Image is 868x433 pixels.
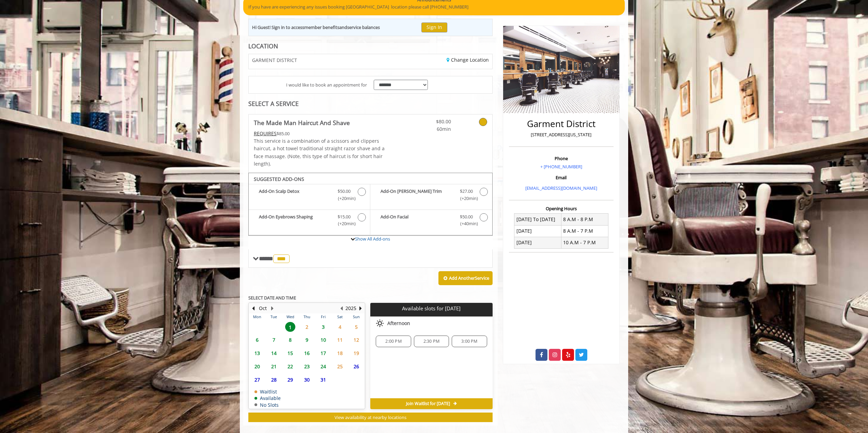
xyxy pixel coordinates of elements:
[421,22,447,32] button: Sign In
[348,346,365,360] td: Select day19
[348,313,365,320] th: Sun
[282,360,298,373] td: Select day22
[339,305,344,312] button: Previous Year
[269,348,279,358] span: 14
[318,361,328,371] span: 24
[315,360,331,373] td: Select day24
[265,346,282,360] td: Select day14
[282,313,298,320] th: Wed
[282,346,298,360] td: Select day15
[298,334,315,347] td: Select day9
[248,173,493,236] div: The Made Man Haircut And Shave Add-onS
[351,335,361,345] span: 12
[511,131,612,138] p: [STREET_ADDRESS][US_STATE]
[385,339,401,344] span: 2:00 PM
[460,213,473,220] span: $50.00
[561,237,608,248] td: 10 A.M - 7 P.M
[334,220,354,227] span: (+20min )
[315,334,331,347] td: Select day10
[348,320,365,334] td: Select day5
[254,130,277,137] span: This service needs some Advance to be paid before we block your appointment
[358,305,363,312] button: Next Year
[348,360,365,373] td: Select day26
[514,214,561,225] td: [DATE] To [DATE]
[269,375,279,385] span: 28
[315,313,331,320] th: Fri
[335,414,406,420] span: View availability at nearby locations
[315,320,331,334] td: Select day3
[302,361,312,371] span: 23
[411,125,451,133] span: 60min
[561,214,608,225] td: 8 A.M - 8 P.M
[351,322,361,332] span: 5
[456,195,476,202] span: (+20min )
[318,348,328,358] span: 17
[252,58,297,63] span: GARMENT DISTRICT
[249,346,265,360] td: Select day13
[452,336,487,347] div: 3:00 PM
[331,320,348,334] td: Select day4
[381,213,453,228] b: Add-On Facial
[460,188,473,195] span: $27.00
[269,335,279,345] span: 7
[302,322,312,332] span: 2
[374,188,489,204] label: Add-On Beard Trim
[318,322,328,332] span: 3
[334,195,354,202] span: (+20min )
[248,3,620,11] p: If you have are experiencing any issues booking [GEOGRAPHIC_DATA] location please call [PHONE_NUM...
[540,164,582,170] a: + [PHONE_NUMBER]
[335,335,345,345] span: 11
[254,118,350,127] b: The Made Man Haircut And Shave
[248,100,493,107] div: SELECT A SERVICE
[511,156,612,161] h3: Phone
[250,305,256,312] button: Previous Month
[265,373,282,386] td: Select day28
[248,295,296,301] b: SELECT DATE AND TIME
[259,305,267,312] button: Oct
[511,175,612,180] h3: Email
[376,319,384,327] img: afternoon slots
[249,373,265,386] td: Select day27
[374,213,489,229] label: Add-On Facial
[351,348,361,358] span: 19
[259,213,331,228] b: Add-On Eyebrows Shaping
[347,24,380,30] b: service balances
[249,334,265,347] td: Select day6
[438,271,493,285] button: Add AnotherService
[285,322,295,332] span: 1
[376,336,411,347] div: 2:00 PM
[304,24,339,30] b: member benefits
[525,185,597,191] a: [EMAIL_ADDRESS][DOMAIN_NAME]
[381,188,453,202] b: Add-On [PERSON_NAME] Trim
[265,360,282,373] td: Select day21
[355,236,390,242] a: Show All Add-ons
[387,321,410,326] span: Afternoon
[285,335,295,345] span: 8
[252,188,367,204] label: Add-On Scalp Detox
[254,130,391,137] div: $85.00
[298,360,315,373] td: Select day23
[282,334,298,347] td: Select day8
[265,334,282,347] td: Select day7
[514,237,561,248] td: [DATE]
[285,375,295,385] span: 29
[335,322,345,332] span: 4
[252,361,262,371] span: 20
[298,313,315,320] th: Thu
[331,346,348,360] td: Select day18
[331,313,348,320] th: Sat
[252,375,262,385] span: 27
[302,335,312,345] span: 9
[282,320,298,334] td: Select day1
[252,213,367,229] label: Add-On Eyebrows Shaping
[269,361,279,371] span: 21
[298,373,315,386] td: Select day30
[414,336,449,347] div: 2:30 PM
[298,320,315,334] td: Select day2
[254,389,281,394] td: Waitlist
[298,346,315,360] td: Select day16
[511,119,612,129] h2: Garment District
[449,275,489,281] b: Add Another Service
[406,401,450,406] span: Join Waitlist for [DATE]
[315,346,331,360] td: Select day17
